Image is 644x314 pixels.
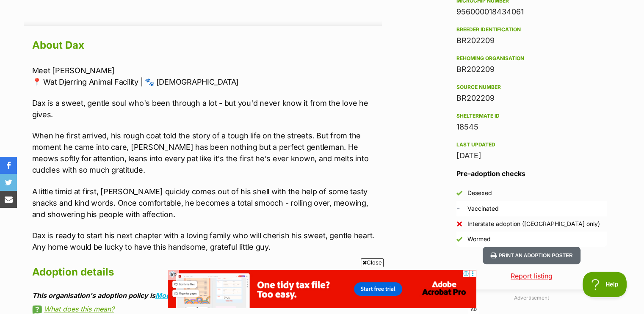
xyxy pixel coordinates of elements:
[456,35,607,47] div: BR202209
[32,186,382,220] p: A little timid at first, [PERSON_NAME] quickly comes out of his shell with the help of some tasty...
[32,305,382,313] a: What does this mean?
[32,263,382,281] h2: Adoption details
[456,55,607,62] div: Rehoming organisation
[467,235,491,243] div: Wormed
[155,291,188,300] a: Moderate
[456,221,462,227] img: No
[467,220,600,228] div: Interstate adoption ([GEOGRAPHIC_DATA] only)
[456,63,607,75] div: BR202209
[456,6,607,18] div: 956000018434061
[456,190,462,196] img: Yes
[467,189,492,197] div: Desexed
[361,258,384,267] span: Close
[1,1,8,8] img: consumer-privacy-logo.png
[456,92,607,104] div: BR202209
[32,65,382,88] p: Meet [PERSON_NAME] 📍 Wat Djerring Animal Facility | 🐾 [DEMOGRAPHIC_DATA]
[456,236,462,242] img: Yes
[322,309,322,310] iframe: Advertisement
[32,97,382,120] p: Dax is a sweet, gentle soul who's been through a lot - but you'd never know it from the love he g...
[456,113,607,119] div: Sheltermate ID
[483,247,580,264] button: Print an adoption poster
[456,204,460,213] span: Unknown
[583,272,627,297] iframe: Help Scout Beacon - Open
[168,270,179,280] span: AD
[456,168,607,179] h3: Pre-adoption checks
[32,36,382,55] h2: About Dax
[32,292,382,299] div: This organisation's adoption policy is
[443,271,621,281] a: Report listing
[32,130,382,176] p: When he first arrived, his rough coat told the story of a tough life on the streets. But from the...
[467,204,499,213] div: Vaccinated
[456,121,607,133] div: 18545
[456,150,607,162] div: [DATE]
[456,84,607,91] div: Source number
[456,26,607,33] div: Breeder identification
[32,230,382,253] p: Dax is ready to start his next chapter with a loving family who will cherish his sweet, gentle he...
[456,141,607,148] div: Last updated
